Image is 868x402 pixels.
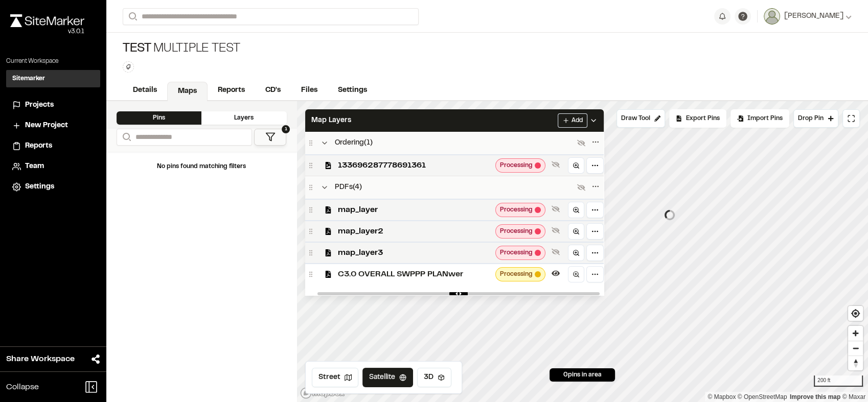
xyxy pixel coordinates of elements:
[730,109,789,128] div: Import Pins into your project
[784,11,843,22] span: [PERSON_NAME]
[117,111,201,125] div: Pins
[550,203,562,215] button: Show layer
[6,353,75,365] span: Share Workspace
[550,158,562,171] button: Show layer
[568,266,584,282] a: Zoom to layer
[123,8,141,25] button: Search
[563,370,602,380] span: 0 pins in area
[10,27,84,36] div: Oh geez...please don't...
[660,210,675,220] div: Map marker
[123,41,240,57] div: Multiple Test
[848,341,863,356] span: Zoom out
[550,267,562,279] button: Hide layer
[616,109,665,128] button: Draw Tool
[362,368,413,387] button: Satellite
[312,368,358,387] button: Street
[500,161,533,170] span: Processing
[123,41,151,57] span: Test
[550,224,562,237] button: Show layer
[500,248,533,257] span: Processing
[417,368,451,387] button: 3D
[568,202,584,218] a: Zoom to layer
[282,125,290,133] span: 1
[814,375,863,387] div: 200 ft
[167,82,208,101] a: Maps
[495,203,545,217] div: Map layer tileset creation errored with 'Unknown exception'
[495,267,545,281] div: Map layer tileset processing
[535,207,541,213] span: Map layer tileset creation errored with 'Unknown exception'
[568,157,584,174] a: Zoom to layer
[848,326,863,341] button: Zoom in
[764,8,852,25] button: [PERSON_NAME]
[738,393,787,400] a: OpenStreetMap
[297,101,868,402] canvas: Map
[338,247,491,259] span: map_layer3
[328,81,377,100] a: Settings
[747,114,783,123] span: Import Pins
[707,393,736,400] a: Mapbox
[338,159,491,172] span: 133696287778691361
[25,181,54,193] span: Settings
[12,140,94,152] a: Reports
[208,81,255,100] a: Reports
[12,74,45,83] h3: Sitemarker
[572,116,583,125] span: Add
[568,223,584,240] a: Zoom to layer
[25,120,68,131] span: New Project
[12,161,94,172] a: Team
[311,115,351,126] span: Map Layers
[495,246,545,260] div: Map layer tileset creation errored with 'Unknown exception'
[117,129,135,146] button: Search
[255,81,291,100] a: CD's
[338,204,491,216] span: map_layer
[25,161,44,172] span: Team
[335,182,362,193] span: PDFs ( 4 )
[25,140,52,152] span: Reports
[500,270,533,279] span: Processing
[25,100,54,111] span: Projects
[254,129,286,146] button: 1
[793,109,838,128] button: Drop Pin
[12,120,94,131] a: New Project
[123,81,167,100] a: Details
[790,393,840,400] a: Map feedback
[535,250,541,256] span: Map layer tileset creation errored with 'Unknown exception'
[535,228,541,234] span: Map layer tileset creation errored with 'Unknown exception'
[535,271,541,277] span: Map layer tileset processing
[848,356,863,370] button: Reset bearing to north
[535,162,541,169] span: Map layer tileset creation errored with 'Unknown exception'
[6,57,100,66] p: Current Workspace
[495,224,545,239] div: Map layer tileset creation errored with 'Unknown exception'
[123,61,134,73] button: Edit Tags
[558,113,587,128] button: Add
[621,114,650,123] span: Draw Tool
[495,158,545,173] div: Map layer tileset creation errored with 'Unknown exception'
[201,111,286,125] div: Layers
[338,268,491,280] span: C3.0 OVERALL SWPPP PLANwer
[6,381,39,393] span: Collapse
[291,81,328,100] a: Files
[12,181,94,193] a: Settings
[798,114,824,123] span: Drop Pin
[842,393,865,400] a: Maxar
[500,205,533,215] span: Processing
[157,164,246,169] span: No pins found matching filters
[300,387,345,399] a: Mapbox logo
[764,8,780,25] img: User
[686,114,720,123] span: Export Pins
[568,245,584,261] a: Zoom to layer
[338,225,491,238] span: map_layer2
[848,341,863,356] button: Zoom out
[669,109,726,128] div: No pins available to export
[500,227,533,236] span: Processing
[848,306,863,321] button: Find my location
[10,14,84,27] img: rebrand.png
[12,100,94,111] a: Projects
[550,246,562,258] button: Show layer
[335,137,373,149] span: Ordering ( 1 )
